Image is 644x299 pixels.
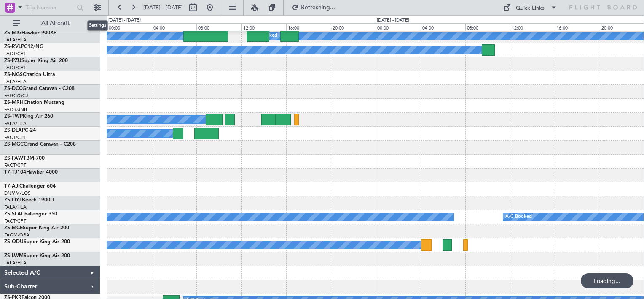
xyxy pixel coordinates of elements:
a: FACT/CPT [4,51,26,57]
button: Refreshing... [288,1,338,14]
a: FALA/HLA [4,37,27,43]
button: Quick Links [499,1,561,14]
a: FACT/CPT [4,162,26,169]
span: All Aircraft [22,20,89,26]
a: FACT/CPT [4,65,26,71]
a: ZS-ODUSuper King Air 200 [4,239,70,245]
span: ZS-TWP [4,114,23,119]
a: ZS-OYLBeech 1900D [4,198,54,203]
div: Settings [87,20,108,31]
span: ZS-DLA [4,128,22,133]
span: ZS-OYL [4,198,22,203]
div: 12:00 [241,23,286,31]
div: 04:00 [421,23,465,31]
a: ZS-NGSCitation Ultra [4,72,55,77]
a: ZS-LWMSuper King Air 200 [4,253,70,258]
a: T7-AJIChallenger 604 [4,184,56,189]
span: ZS-MRH [4,100,24,105]
a: ZS-SLAChallenger 350 [4,212,57,217]
span: ZS-ODU [4,239,24,245]
div: 16:00 [286,23,331,31]
div: 08:00 [196,23,241,31]
a: ZS-TWPKing Air 260 [4,114,53,119]
div: 16:00 [555,23,599,31]
span: T7-TJ104 [4,170,26,175]
a: ZS-DLAPC-24 [4,128,36,133]
div: 20:00 [331,23,376,31]
span: Refreshing... [301,5,336,11]
div: 12:00 [510,23,555,31]
span: ZS-SLA [4,212,21,217]
span: ZS-MCE [4,226,23,231]
a: DNMM/LOS [4,190,30,196]
a: ZS-DCCGrand Caravan - C208 [4,86,75,91]
div: 00:00 [376,23,420,31]
a: FACT/CPT [4,134,26,141]
span: [DATE] - [DATE] [143,4,183,11]
a: ZS-MGCGrand Caravan - C208 [4,142,76,147]
a: FALA/HLA [4,120,27,127]
div: Loading... [581,273,633,288]
input: Trip Number [26,1,74,14]
a: FALA/HLA [4,204,27,210]
a: FAGM/QRA [4,232,30,238]
a: ZS-RVLPC12/NG [4,44,43,49]
a: ZS-PZUSuper King Air 200 [4,58,68,63]
a: FAOR/JNB [4,106,27,113]
span: ZS-MIG [4,30,21,35]
span: ZS-RVL [4,44,21,49]
span: T7-AJI [4,184,19,189]
div: 08:00 [465,23,510,31]
button: All Aircraft [9,16,91,30]
a: T7-TJ104Hawker 4000 [4,170,58,175]
span: ZS-LWM [4,253,24,258]
div: [DATE] - [DATE] [377,17,409,24]
span: ZS-MGC [4,142,24,147]
a: ZS-FAWTBM-700 [4,156,45,161]
span: ZS-PZU [4,58,21,63]
span: ZS-NGS [4,72,23,77]
div: A/C Booked [505,211,532,223]
a: FALA/HLA [4,79,27,85]
div: 00:00 [107,23,152,31]
a: FACT/CPT [4,218,26,224]
a: ZS-MCESuper King Air 200 [4,226,69,231]
a: FAGC/GCJ [4,92,28,99]
a: FALA/HLA [4,260,27,266]
a: ZS-MIGHawker 900XP [4,30,56,35]
a: ZS-MRHCitation Mustang [4,100,64,105]
span: ZS-DCC [4,86,22,91]
div: Quick Links [516,4,545,13]
div: 04:00 [152,23,196,31]
span: ZS-FAW [4,156,23,161]
div: [DATE] - [DATE] [108,17,141,24]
